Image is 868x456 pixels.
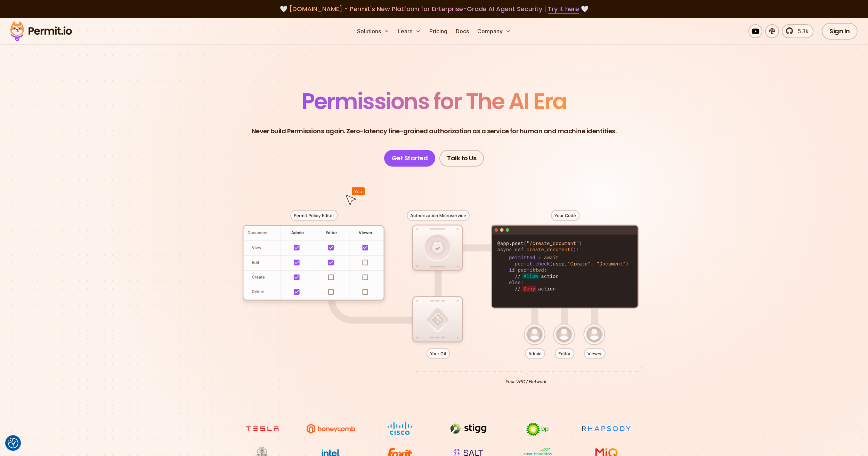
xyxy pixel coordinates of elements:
span: [DOMAIN_NAME] - Permit's New Platform for Enterprise-Grade AI Agent Security | [289,5,579,13]
div: 🤍 🤍 [17,4,851,14]
img: Rhapsody Health [580,422,632,435]
a: Get Started [384,150,436,167]
img: Revisit consent button [8,438,18,448]
img: bp [511,422,563,437]
span: Permissions for The AI Era [302,86,567,117]
a: Sign In [822,23,858,40]
span: 5.3k [794,27,809,35]
a: Docs [453,24,472,38]
img: Cisco [374,422,426,435]
a: Talk to Us [439,150,484,167]
a: Pricing [427,24,450,38]
p: Never build Permissions again. Zero-latency fine-grained authorization as a service for human and... [252,126,617,136]
img: tesla [236,422,288,435]
button: Consent Preferences [8,438,18,448]
img: Permit logo [7,19,75,43]
img: Stigg [443,422,495,435]
button: Company [474,24,514,38]
button: Learn [395,24,424,38]
a: 5.3k [782,24,813,38]
button: Solutions [354,24,392,38]
a: Try it here [548,5,579,14]
img: Honeycomb [305,422,357,435]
